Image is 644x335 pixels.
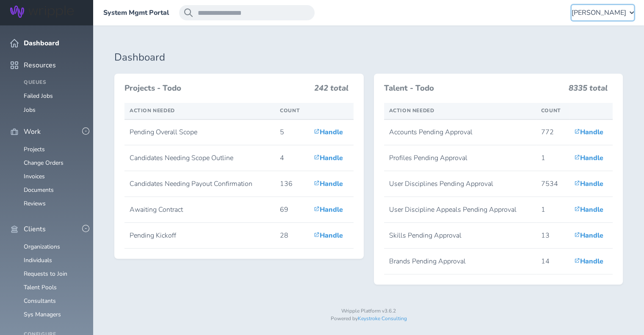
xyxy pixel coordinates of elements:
[124,171,275,197] td: Candidates Needing Payout Confirmation
[82,127,89,135] button: -
[384,84,564,93] h3: Talent - Todo
[536,223,569,249] td: 13
[275,223,309,249] td: 28
[103,9,169,17] a: System Mgmt Portal
[389,107,434,114] span: Action Needed
[24,128,41,136] span: Work
[541,107,561,114] span: Count
[314,179,343,188] a: Handle
[124,84,309,93] h3: Projects - Todo
[574,153,603,163] a: Handle
[114,308,623,314] p: Wripple Platform v3.6.2
[24,199,46,208] a: Reviews
[536,171,569,197] td: 7534
[24,159,64,167] a: Change Orders
[314,205,343,214] a: Handle
[24,297,56,305] a: Consultants
[130,107,175,114] span: Action Needed
[275,119,309,145] td: 5
[574,205,603,214] a: Handle
[24,256,52,264] a: Individuals
[24,270,67,278] a: Requests to Join
[114,316,623,322] p: Powered by
[536,249,569,274] td: 14
[574,231,603,240] a: Handle
[536,145,569,171] td: 1
[24,106,36,114] a: Jobs
[124,119,275,145] td: Pending Overall Scope
[24,283,57,291] a: Talent Pools
[572,9,626,17] span: [PERSON_NAME]
[314,127,343,137] a: Handle
[275,197,309,223] td: 69
[384,197,536,223] td: User Discipline Appeals Pending Approval
[124,223,275,249] td: Pending Kickoff
[24,243,60,251] a: Organizations
[314,231,343,240] a: Handle
[24,61,56,69] span: Resources
[24,172,45,180] a: Invoices
[384,223,536,249] td: Skills Pending Approval
[280,107,300,114] span: Count
[358,315,407,322] a: Keystroke Consulting
[24,80,83,86] h4: Queues
[24,225,46,233] span: Clients
[10,6,74,18] img: Wripple
[384,119,536,145] td: Accounts Pending Approval
[82,225,89,232] button: -
[574,127,603,137] a: Handle
[536,119,569,145] td: 772
[124,197,275,223] td: Awaiting Contract
[124,145,275,171] td: Candidates Needing Scope Outline
[24,186,54,194] a: Documents
[569,84,608,97] h3: 8335 total
[24,92,53,100] a: Failed Jobs
[574,257,603,266] a: Handle
[314,153,343,163] a: Handle
[536,197,569,223] td: 1
[314,84,348,97] h3: 242 total
[114,52,623,64] h1: Dashboard
[275,171,309,197] td: 136
[275,145,309,171] td: 4
[384,145,536,171] td: Profiles Pending Approval
[384,249,536,274] td: Brands Pending Approval
[572,5,634,20] button: [PERSON_NAME]
[24,145,45,153] a: Projects
[384,171,536,197] td: User Disciplines Pending Approval
[24,39,59,47] span: Dashboard
[574,179,603,188] a: Handle
[24,310,61,318] a: Sys Managers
